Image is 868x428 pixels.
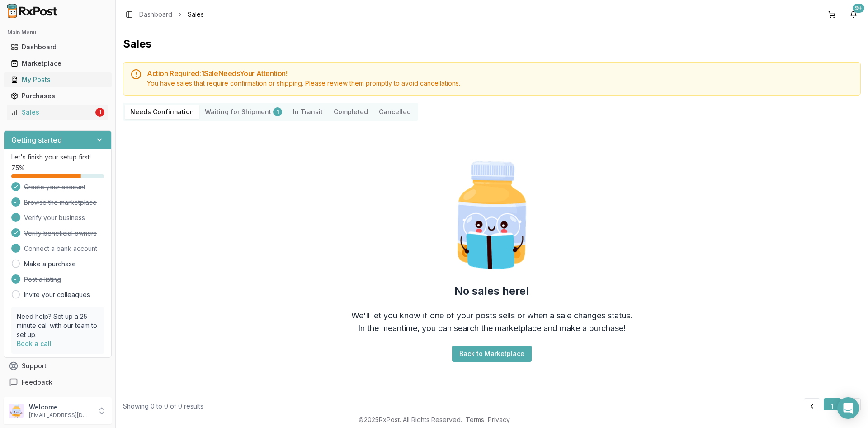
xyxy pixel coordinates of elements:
button: Purchases [4,89,112,103]
img: User avatar [9,404,24,418]
button: Marketplace [4,56,112,71]
a: Book a call [17,340,52,347]
h2: No sales here! [454,284,529,298]
button: 9+ [846,7,861,22]
button: In Transit [288,105,328,119]
div: 1 [95,108,104,117]
h3: Getting started [11,135,62,145]
img: Smart Pill Bottle [434,157,550,273]
a: Dashboard [139,10,172,19]
a: Marketplace [7,55,108,72]
div: We'll let you know if one of your posts sells or when a sale changes status. [351,309,632,322]
div: Marketplace [11,59,104,68]
button: Back to Marketplace [452,346,532,362]
button: Needs Confirmation [125,105,199,119]
p: [EMAIL_ADDRESS][DOMAIN_NAME] [29,412,92,419]
div: 9+ [853,4,864,13]
div: Purchases [11,91,104,101]
span: Post a listing [24,275,61,284]
button: Completed [328,105,373,119]
a: Dashboard [7,39,108,55]
span: Verify your business [24,213,85,222]
button: Dashboard [4,40,112,54]
span: Verify beneficial owners [24,229,97,238]
a: Privacy [488,416,510,423]
a: Purchases [7,88,108,104]
span: Browse the marketplace [24,198,97,207]
button: My Posts [4,72,112,87]
p: Need help? Set up a 25 minute call with our team to set up. [17,312,99,339]
span: Connect a bank account [24,244,97,253]
div: You have sales that require confirmation or shipping. Please review them promptly to avoid cancel... [147,79,853,88]
span: Create your account [24,183,85,192]
h1: Sales [123,37,861,51]
button: Sales1 [4,105,112,120]
div: In the meantime, you can search the marketplace and make a purchase! [358,322,626,335]
div: Sales [11,108,94,117]
button: Feedback [4,374,112,390]
div: Dashboard [11,43,104,52]
button: Waiting for Shipment [199,105,288,119]
div: Showing 0 to 0 of 0 results [123,402,203,411]
h5: Action Required: 1 Sale Need s Your Attention! [147,70,853,77]
a: My Posts [7,72,108,88]
button: 1 [824,398,841,414]
nav: breadcrumb [139,10,204,19]
a: Invite your colleagues [24,290,90,299]
h2: Main Menu [7,29,108,36]
span: Sales [188,10,204,19]
p: Welcome [29,403,92,412]
button: Cancelled [373,105,416,119]
a: Terms [466,416,484,423]
span: Feedback [22,378,52,387]
span: 75 % [11,164,25,173]
a: Sales1 [7,104,108,120]
div: 1 [273,107,282,116]
button: Support [4,358,112,374]
p: Let's finish your setup first! [11,153,104,162]
img: RxPost Logo [4,4,61,18]
a: Make a purchase [24,260,76,269]
div: My Posts [11,75,104,84]
div: Open Intercom Messenger [837,397,859,419]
